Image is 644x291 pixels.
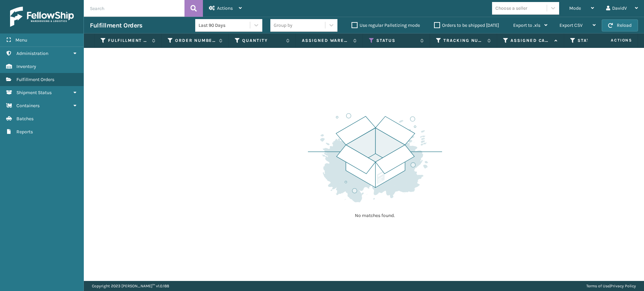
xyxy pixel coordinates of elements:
[434,22,499,28] label: Orders to be shipped [DATE]
[217,5,233,11] span: Actions
[586,281,636,291] div: |
[274,22,292,29] div: Group by
[376,38,417,44] label: Status
[602,19,638,31] button: Reload
[610,284,636,288] a: Privacy Policy
[586,284,609,288] a: Terms of Use
[16,64,36,69] span: Inventory
[16,90,52,95] span: Shipment Status
[199,22,251,29] div: Last 90 Days
[92,281,169,291] p: Copyright 2023 [PERSON_NAME]™ v 1.0.188
[16,103,40,108] span: Containers
[16,77,54,82] span: Fulfillment Orders
[578,38,618,44] label: State
[16,51,48,56] span: Administration
[511,38,551,44] label: Assigned Carrier Service
[513,22,540,28] span: Export to .xls
[569,5,581,11] span: Mode
[590,35,636,46] span: Actions
[175,38,216,44] label: Order Number
[16,129,33,135] span: Reports
[559,22,583,28] span: Export CSV
[90,21,142,29] h3: Fulfillment Orders
[15,37,27,43] span: Menu
[352,22,420,28] label: Use regular Palletizing mode
[495,5,527,12] div: Choose a seller
[302,38,350,44] label: Assigned Warehouse
[10,7,74,27] img: logo
[108,38,149,44] label: Fulfillment Order Id
[443,38,484,44] label: Tracking Number
[242,38,283,44] label: Quantity
[16,116,34,122] span: Batches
